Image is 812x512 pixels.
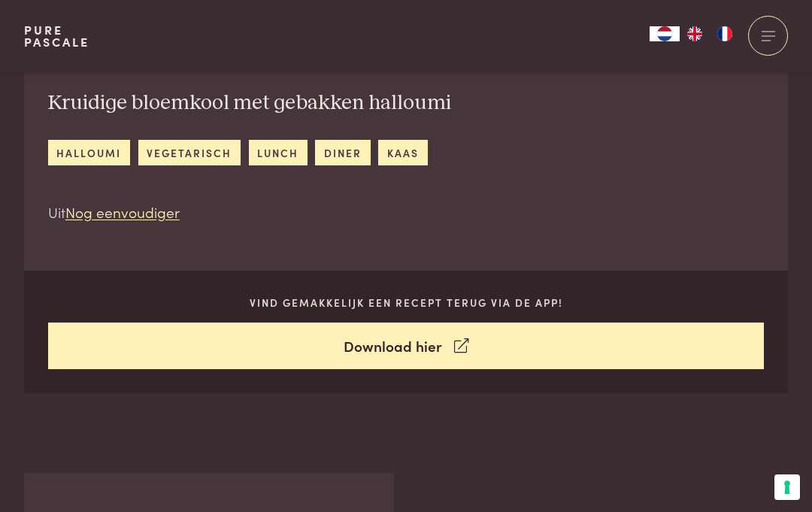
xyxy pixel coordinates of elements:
[138,140,241,165] a: vegetarisch
[378,140,427,165] a: kaas
[680,26,710,41] a: EN
[48,323,765,370] a: Download hier
[65,201,180,222] a: Nog eenvoudiger
[48,201,451,223] p: Uit
[48,90,451,117] h2: Kruidige bloemkool met gebakken halloumi
[650,26,740,41] aside: Language selected: Nederlands
[680,26,740,41] ul: Language list
[710,26,740,41] a: FR
[48,140,130,165] a: halloumi
[24,24,89,48] a: PurePascale
[650,26,680,41] div: Language
[315,140,370,165] a: diner
[650,26,680,41] a: NL
[48,295,765,311] p: Vind gemakkelijk een recept terug via de app!
[249,140,308,165] a: lunch
[774,474,800,500] button: Uw voorkeuren voor toestemming voor trackingtechnologieën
